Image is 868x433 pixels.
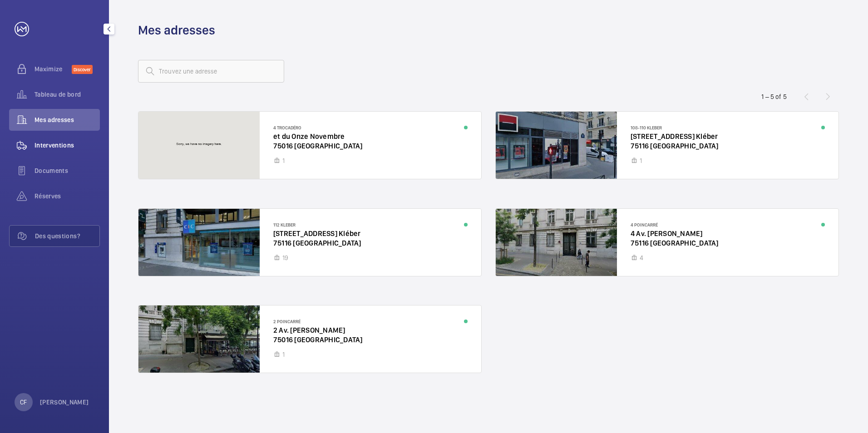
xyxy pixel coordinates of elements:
[35,231,99,241] span: Des questions?
[35,141,100,150] span: Interventions
[35,166,100,175] span: Documents
[761,92,787,101] div: 1 – 5 of 5
[35,192,100,201] span: Réserves
[35,90,100,99] span: Tableau de bord
[138,60,284,83] input: Trouvez une adresse
[138,22,215,39] h1: Mes adresses
[35,115,100,124] span: Mes adresses
[35,64,72,74] span: Maximize
[40,398,89,407] p: [PERSON_NAME]
[72,65,93,74] span: Discover
[20,398,27,407] p: CF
